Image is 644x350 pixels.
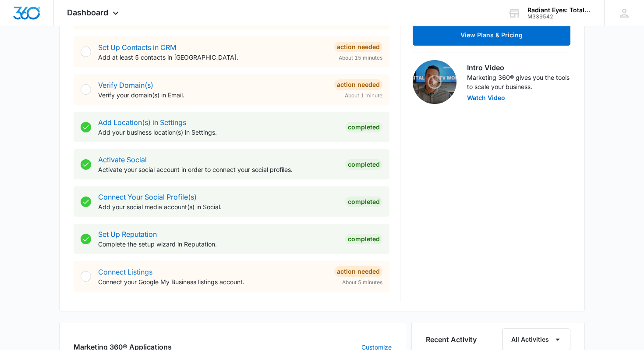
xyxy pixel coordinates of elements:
[467,95,505,101] button: Watch Video
[467,73,570,91] p: Marketing 360® gives you the tools to scale your business.
[413,25,570,46] button: View Plans & Pricing
[345,234,382,244] div: Completed
[98,230,157,239] a: Set Up Reputation
[345,122,382,132] div: Completed
[98,193,197,201] a: Connect Your Social Profile(s)
[334,79,382,90] div: Action Needed
[98,277,327,286] p: Connect your Google My Business listings account.
[345,159,382,170] div: Completed
[98,118,186,127] a: Add Location(s) in Settings
[339,54,382,62] span: About 15 minutes
[527,7,591,14] div: account name
[527,14,591,20] div: account id
[98,43,176,52] a: Set Up Contacts in CRM
[467,62,570,73] h3: Intro Video
[98,155,147,164] a: Activate Social
[345,196,382,207] div: Completed
[98,202,338,211] p: Add your social media account(s) in Social.
[342,279,382,286] span: About 5 minutes
[98,268,152,276] a: Connect Listings
[98,81,153,89] a: Verify Domain(s)
[426,334,477,345] h6: Recent Activity
[98,165,338,174] p: Activate your social account in order to connect your social profiles.
[334,42,382,52] div: Action Needed
[345,92,382,100] span: About 1 minute
[334,266,382,277] div: Action Needed
[98,53,327,62] p: Add at least 5 contacts in [GEOGRAPHIC_DATA].
[98,239,338,249] p: Complete the setup wizard in Reputation.
[98,128,338,137] p: Add your business location(s) in Settings.
[67,8,108,17] span: Dashboard
[98,90,327,100] p: Verify your domain(s) in Email.
[413,60,456,104] img: Intro Video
